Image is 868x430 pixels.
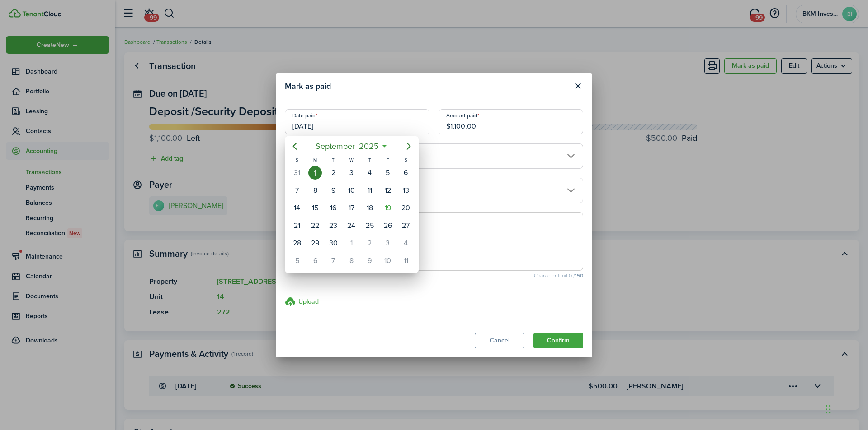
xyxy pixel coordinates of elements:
[357,138,381,154] span: 2025
[399,254,413,268] div: Saturday, October 11, 2025
[290,254,304,268] div: Sunday, October 5, 2025
[308,236,322,250] div: Monday, September 29, 2025
[308,166,322,180] div: Monday, September 1, 2025
[326,219,340,232] div: Tuesday, September 23, 2025
[326,166,340,180] div: Tuesday, September 2, 2025
[308,184,322,197] div: Monday, September 8, 2025
[290,236,304,250] div: Sunday, September 28, 2025
[344,254,358,268] div: Wednesday, October 8, 2025
[324,156,342,164] div: T
[363,236,377,250] div: Thursday, October 2, 2025
[344,219,358,232] div: Wednesday, September 24, 2025
[400,137,418,155] mbsc-button: Next page
[363,219,377,232] div: Thursday, September 25, 2025
[363,201,377,215] div: Thursday, September 18, 2025
[290,219,304,232] div: Sunday, September 21, 2025
[363,254,377,268] div: Thursday, October 9, 2025
[399,166,413,180] div: Saturday, September 6, 2025
[344,236,358,250] div: Wednesday, October 1, 2025
[308,201,322,215] div: Monday, September 15, 2025
[326,254,340,268] div: Tuesday, October 7, 2025
[381,236,395,250] div: Friday, October 3, 2025
[310,138,384,154] mbsc-button: September2025
[363,166,377,180] div: Thursday, September 4, 2025
[363,184,377,197] div: Thursday, September 11, 2025
[342,156,360,164] div: W
[397,156,415,164] div: S
[399,184,413,197] div: Saturday, September 13, 2025
[286,137,304,155] mbsc-button: Previous page
[399,201,413,215] div: Saturday, September 20, 2025
[290,184,304,197] div: Sunday, September 7, 2025
[361,156,379,164] div: T
[344,166,358,180] div: Wednesday, September 3, 2025
[313,138,357,154] span: September
[344,201,358,215] div: Wednesday, September 17, 2025
[306,156,324,164] div: M
[399,219,413,232] div: Saturday, September 27, 2025
[381,184,395,197] div: Friday, September 12, 2025
[290,201,304,215] div: Sunday, September 14, 2025
[381,254,395,268] div: Friday, October 10, 2025
[381,166,395,180] div: Friday, September 5, 2025
[381,219,395,232] div: Friday, September 26, 2025
[344,184,358,197] div: Wednesday, September 10, 2025
[288,156,306,164] div: S
[399,236,413,250] div: Saturday, October 4, 2025
[290,166,304,180] div: Sunday, August 31, 2025
[379,156,397,164] div: F
[326,201,340,215] div: Tuesday, September 16, 2025
[308,219,322,232] div: Monday, September 22, 2025
[326,184,340,197] div: Tuesday, September 9, 2025
[308,254,322,268] div: Monday, October 6, 2025
[326,236,340,250] div: Tuesday, September 30, 2025
[381,201,395,215] div: Today, Friday, September 19, 2025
